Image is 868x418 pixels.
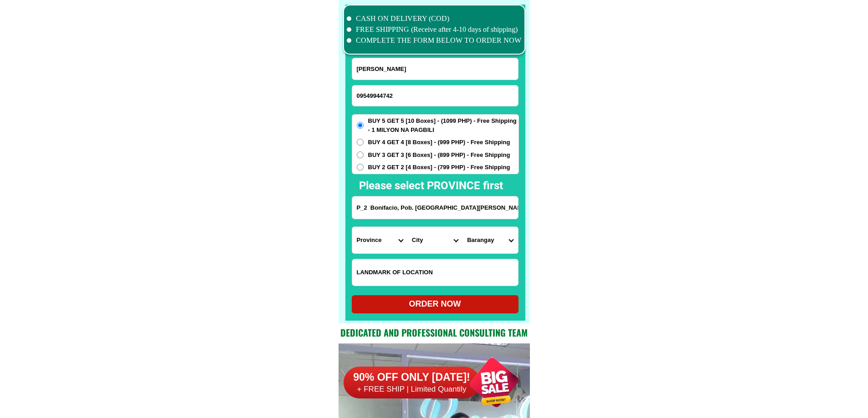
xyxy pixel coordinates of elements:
[347,13,522,24] li: CASH ON DELIVERY (COD)
[368,116,519,134] span: BUY 5 GET 5 [10 Boxes] - (1099 PHP) - Free Shipping - 1 MILYON NA PAGBILI
[357,139,364,146] input: BUY 4 GET 4 [8 Boxes] - (999 PHP) - Free Shipping
[368,151,510,160] span: BUY 3 GET 3 [6 Boxes] - (899 PHP) - Free Shipping
[359,177,601,194] h2: Please select PROVINCE first
[347,24,522,35] li: FREE SHIPPING (Receive after 4-10 days of shipping)
[368,163,510,172] span: BUY 2 GET 2 [4 Boxes] - (799 PHP) - Free Shipping
[352,227,407,253] select: Select province
[339,326,530,339] h2: Dedicated and professional consulting team
[344,371,480,384] h6: 90% OFF ONLY [DATE]!
[352,298,519,310] div: ORDER NOW
[344,384,480,394] h6: + FREE SHIP | Limited Quantily
[462,227,518,253] select: Select commune
[352,259,518,286] input: Input LANDMARKOFLOCATION
[357,122,364,129] input: BUY 5 GET 5 [10 Boxes] - (1099 PHP) - Free Shipping - 1 MILYON NA PAGBILI
[368,138,510,147] span: BUY 4 GET 4 [8 Boxes] - (999 PHP) - Free Shipping
[357,164,364,171] input: BUY 2 GET 2 [4 Boxes] - (799 PHP) - Free Shipping
[352,58,518,80] input: Input full_name
[407,227,462,253] select: Select district
[347,35,522,46] li: COMPLETE THE FORM BELOW TO ORDER NOW
[352,86,518,106] input: Input phone_number
[352,196,518,219] input: Input address
[357,151,364,158] input: BUY 3 GET 3 [6 Boxes] - (899 PHP) - Free Shipping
